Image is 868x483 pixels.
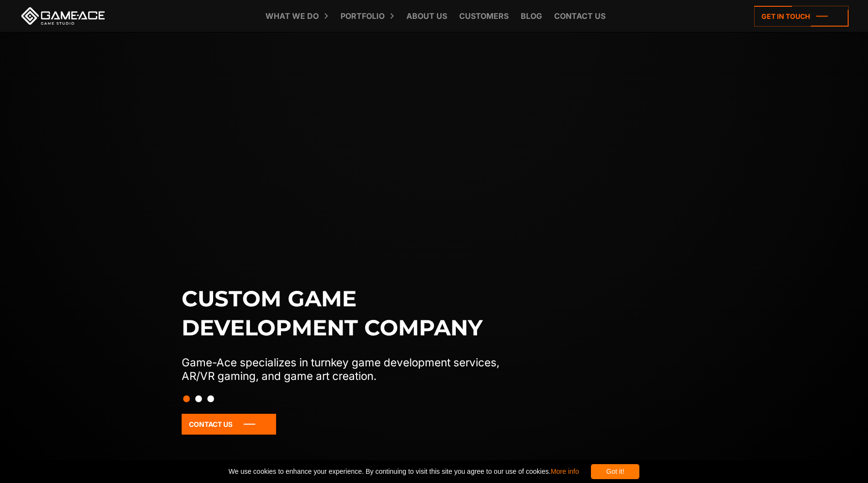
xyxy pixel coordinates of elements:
[229,464,579,479] span: We use cookies to enhance your experience. By continuing to visit this site you agree to our use ...
[551,468,579,475] a: More info
[182,356,520,383] p: Game-Ace specializes in turnkey game development services, AR/VR gaming, and game art creation.
[207,391,214,407] button: Slide 3
[754,6,849,27] a: Get in touch
[182,284,520,342] h1: Custom game development company
[195,391,202,407] button: Slide 2
[183,391,190,407] button: Slide 1
[182,414,276,435] a: Contact Us
[591,464,639,479] div: Got it!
